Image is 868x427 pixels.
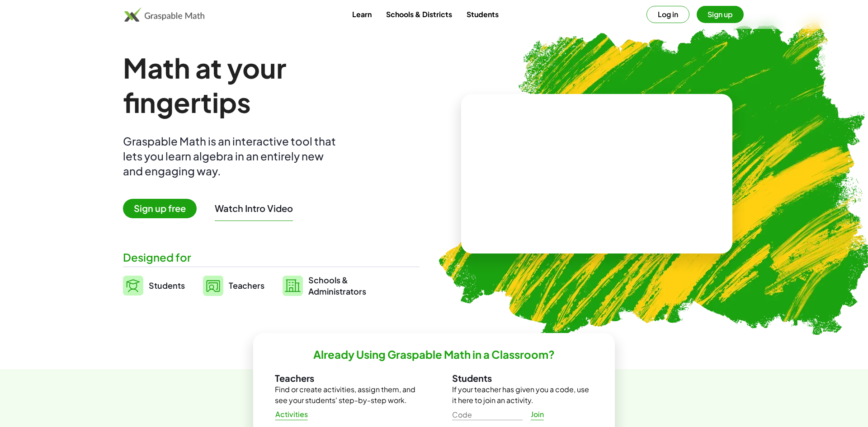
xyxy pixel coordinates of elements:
[275,384,416,406] p: Find or create activities, assign them, and see your students' step-by-step work.
[308,274,366,297] span: Schools & Administrators
[149,280,185,291] span: Students
[203,274,264,297] a: Teachers
[523,406,552,422] a: Join
[203,276,223,296] img: svg%3e
[123,51,410,119] h1: Math at your fingertips
[530,410,544,419] span: Join
[275,410,308,419] span: Activities
[379,6,459,23] a: Schools & Districts
[275,372,416,384] h3: Teachers
[646,6,689,23] button: Log in
[313,347,555,361] h2: Already Using Graspable Math in a Classroom?
[697,6,744,23] button: Sign up
[123,274,185,297] a: Students
[452,384,593,406] p: If your teacher has given you a code, use it here to join an activity.
[123,250,420,265] div: Designed for
[268,406,315,422] a: Activities
[123,276,143,296] img: svg%3e
[459,6,506,23] a: Students
[283,276,303,296] img: svg%3e
[123,134,340,178] div: Graspable Math is an interactive tool that lets you learn algebra in an entirely new and engaging...
[229,280,264,291] span: Teachers
[345,6,379,23] a: Learn
[452,372,593,384] h3: Students
[215,202,293,214] button: Watch Intro Video
[529,140,665,208] video: What is this? This is dynamic math notation. Dynamic math notation plays a central role in how Gr...
[123,199,197,218] span: Sign up free
[283,274,366,297] a: Schools &Administrators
